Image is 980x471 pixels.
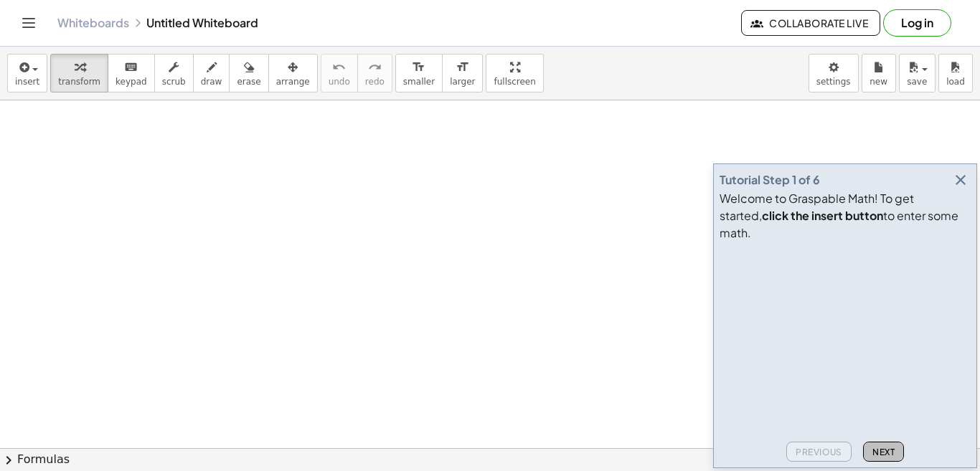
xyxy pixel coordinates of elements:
[116,77,147,87] span: keypad
[870,77,887,87] span: new
[108,54,155,92] button: keyboardkeypad
[365,77,385,87] span: redo
[946,77,965,87] span: load
[50,54,108,92] button: transform
[332,59,346,76] i: undo
[329,77,350,87] span: undo
[124,59,138,76] i: keyboard
[193,54,230,92] button: draw
[809,54,859,92] button: settings
[753,16,868,29] span: Collaborate Live
[268,54,318,92] button: arrange
[442,54,483,92] button: format_sizelarger
[862,54,896,92] button: new
[357,54,392,92] button: redoredo
[321,54,358,92] button: undoundo
[762,208,883,223] b: click the insert button
[237,77,260,87] span: erase
[403,77,435,87] span: smaller
[395,54,443,92] button: format_sizesmaller
[494,77,535,87] span: fullscreen
[368,59,382,76] i: redo
[162,77,186,87] span: scrub
[17,11,40,34] button: Toggle navigation
[872,447,895,457] span: Next
[816,77,851,87] span: settings
[883,9,951,37] button: Log in
[456,59,469,76] i: format_size
[720,171,820,189] div: Tutorial Step 1 of 6
[450,77,475,87] span: larger
[412,59,425,76] i: format_size
[57,16,129,30] a: Whiteboards
[276,77,310,87] span: arrange
[720,190,971,242] div: Welcome to Graspable Math! To get started, to enter some math.
[201,77,222,87] span: draw
[907,77,927,87] span: save
[58,77,100,87] span: transform
[154,54,194,92] button: scrub
[741,10,880,36] button: Collaborate Live
[899,54,936,92] button: save
[229,54,268,92] button: erase
[938,54,973,92] button: load
[15,77,39,87] span: insert
[7,54,47,92] button: insert
[486,54,543,92] button: fullscreen
[863,442,904,462] button: Next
